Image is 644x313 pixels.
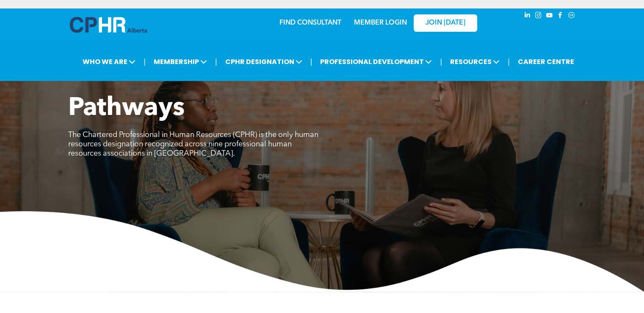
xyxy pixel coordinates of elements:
[144,53,146,70] li: |
[440,53,442,70] li: |
[414,14,477,32] a: JOIN [DATE]
[151,54,210,70] span: MEMBERSHIP
[318,54,434,70] span: PROFESSIONAL DEVELOPMENT
[545,11,554,22] a: youtube
[448,54,502,70] span: RESOURCES
[523,11,532,22] a: linkedin
[515,54,577,70] a: CAREER CENTRE
[508,53,510,70] li: |
[556,11,565,22] a: facebook
[354,20,407,26] a: MEMBER LOGIN
[80,54,138,70] span: WHO WE ARE
[567,11,576,22] a: Social network
[68,131,318,157] span: The Chartered Professional in Human Resources (CPHR) is the only human resources designation reco...
[279,20,341,26] a: FIND CONSULTANT
[310,53,312,70] li: |
[70,17,147,33] img: A blue and white logo for cp alberta
[215,53,217,70] li: |
[223,54,305,70] span: CPHR DESIGNATION
[68,96,185,121] span: Pathways
[426,19,465,27] span: JOIN [DATE]
[534,11,543,22] a: instagram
